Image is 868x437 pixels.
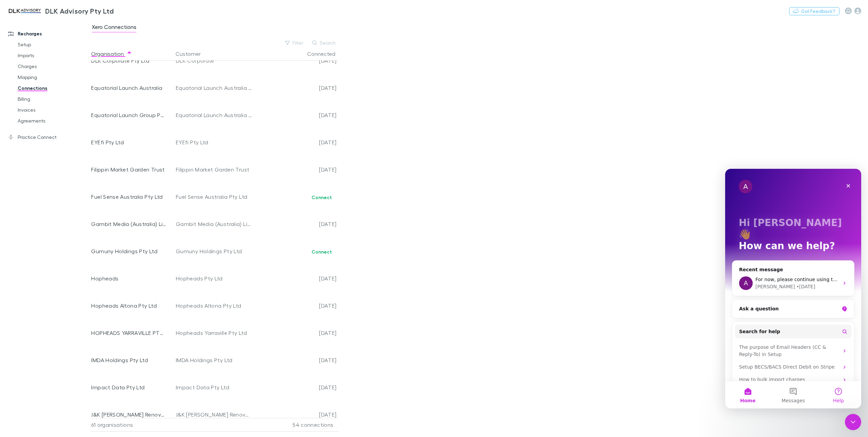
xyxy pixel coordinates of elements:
a: Billing [11,94,95,104]
h3: DLK Advisory Pty Ltd [45,7,114,15]
div: How to bulk import charges [10,205,126,217]
div: Equatorial Launch Group Pty Ltd [91,101,166,129]
div: The purpose of Email Headers (CC & Reply-To) in Setup [10,172,126,192]
div: [DATE] [255,156,336,183]
div: Hopheads Yarraville Pty Ltd [176,319,252,346]
div: Gambit Media (Australia) Limited [91,210,166,238]
div: EYEfi Pty Ltd [91,129,166,156]
button: Messages [45,212,90,240]
div: Equatorial Launch Australia Pty Ltd [176,101,252,129]
div: Close [117,11,129,23]
div: Gumuny Holdings Pty Ltd [91,238,166,265]
div: Ask a question [7,131,129,149]
div: [DATE] [255,265,336,292]
div: Fuel Sense Australia Pty Ltd [91,183,166,210]
a: Setup [11,39,95,50]
div: • [DATE] [71,114,90,122]
span: Search for help [14,159,55,166]
div: Hopheads [91,265,166,292]
div: The purpose of Email Headers (CC & Reply-To) in Setup [14,175,114,189]
button: Search [309,39,340,47]
div: J&K [PERSON_NAME] Renovations Pty Ltd [91,401,166,428]
div: Fuel Sense Australia Pty Ltd [176,183,252,210]
div: [DATE] [255,74,336,101]
div: Impact Data Pty Ltd [91,374,166,401]
div: How to bulk import charges [14,207,114,214]
button: Customer [176,47,209,61]
span: Messages [56,229,80,234]
span: Xero Connections [92,23,136,32]
a: Charges [11,61,95,72]
div: Hopheads Altona Pty Ltd [176,292,252,319]
span: For now, please continue using the app as normal. We’ll update you as soon as we have more inform... [30,108,285,113]
div: IMDA Holdings Pty Ltd [91,346,166,374]
a: Recharges [1,28,95,39]
div: [DATE] [255,401,336,428]
button: Connected [307,47,344,61]
div: J&K [PERSON_NAME] Renovations Pty Ltd [176,401,252,428]
div: Filippin Market Garden Trust [91,156,166,183]
div: Equatorial Launch Australia Pty Ltd [176,74,252,101]
button: Filter [282,39,307,47]
div: 54 connections [254,418,336,432]
span: Help [108,229,119,234]
div: HOPHEADS YARRAVILLE PTY LTD [91,319,166,346]
div: [DATE] [255,346,336,374]
button: Organisation [91,47,132,61]
div: [DATE] [255,374,336,401]
a: Agreements [11,115,95,126]
iframe: Intercom live chat [725,169,861,408]
div: [DATE] [255,210,336,238]
div: 61 organisations [91,418,173,432]
div: Setup BECS/BACS Direct Debit on Stripe [10,192,126,205]
div: Hopheads Altona Pty Ltd [91,292,166,319]
div: [DATE] [255,292,336,319]
div: EYEfi Pty Ltd [176,129,252,156]
div: Equatorial Launch Australia [91,74,166,101]
div: Setup BECS/BACS Direct Debit on Stripe [14,195,114,202]
a: Connections [11,83,95,94]
div: Impact Data Pty Ltd [176,374,252,401]
span: Home [15,229,30,234]
iframe: Intercom live chat [845,414,861,430]
a: Practice Connect [1,132,95,143]
div: Hopheads Pty Ltd [176,265,252,292]
button: Help [91,212,136,240]
div: Gumuny Holdings Pty Ltd [176,238,252,265]
a: Mapping [11,72,95,83]
div: [DATE] [255,47,336,74]
div: [DATE] [255,101,336,129]
button: Search for help [10,156,126,169]
button: Got Feedback? [789,7,839,15]
a: DLK Advisory Pty Ltd [3,3,118,19]
div: Gambit Media (Australia) Limited [176,210,252,238]
img: DLK Advisory Pty Ltd's Logo [7,7,43,15]
div: [PERSON_NAME] [30,114,70,122]
div: Filippin Market Garden Trust [176,156,252,183]
a: Invoices [11,104,95,115]
div: IMDA Holdings Pty Ltd [176,346,252,374]
div: [DATE] [255,129,336,156]
button: Connect [307,193,336,201]
div: DLK Corporate [176,47,252,74]
div: Ask a question [14,136,114,144]
a: Imports [11,50,95,61]
div: [DATE] [255,319,336,346]
div: DLK Corporate Pty Ltd [91,47,166,74]
button: Connect [307,248,336,256]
